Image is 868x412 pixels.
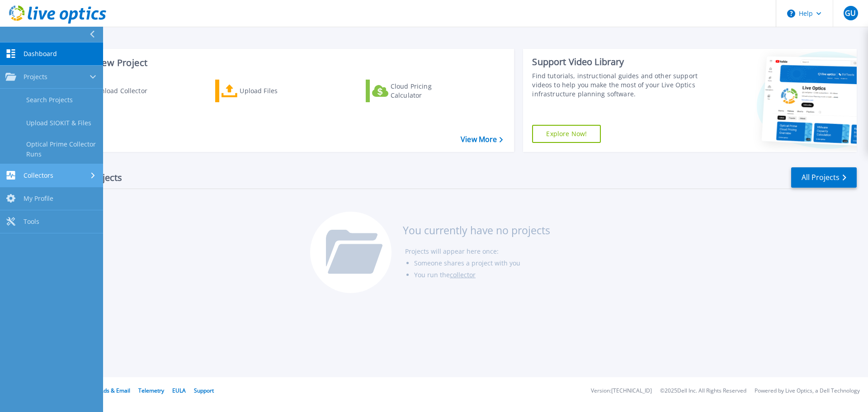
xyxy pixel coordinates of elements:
[64,80,165,102] a: Download Collector
[450,270,476,279] a: collector
[755,388,860,394] li: Powered by Live Optics, a Dell Technology
[194,387,214,394] a: Support
[64,58,503,68] h3: Start a New Project
[100,387,130,394] a: Ads & Email
[461,135,503,144] a: View More
[138,387,164,394] a: Telemetry
[532,56,702,68] div: Support Video Library
[791,167,857,188] a: All Projects
[405,246,550,257] li: Projects will appear here once:
[24,73,47,81] span: Projects
[87,82,160,100] div: Download Collector
[532,125,601,143] a: Explore Now!
[845,9,856,17] span: GU
[24,218,39,226] span: Tools
[391,82,463,100] div: Cloud Pricing Calculator
[366,80,467,102] a: Cloud Pricing Calculator
[403,225,550,235] h3: You currently have no projects
[532,71,702,99] div: Find tutorials, instructional guides and other support videos to help you make the most of your L...
[172,387,186,394] a: EULA
[24,50,57,58] span: Dashboard
[240,82,312,100] div: Upload Files
[591,388,652,394] li: Version: [TECHNICAL_ID]
[24,171,53,180] span: Collectors
[414,257,550,269] li: Someone shares a project with you
[660,388,746,394] li: © 2025 Dell Inc. All Rights Reserved
[414,269,550,281] li: You run the
[215,80,316,102] a: Upload Files
[24,194,53,203] span: My Profile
